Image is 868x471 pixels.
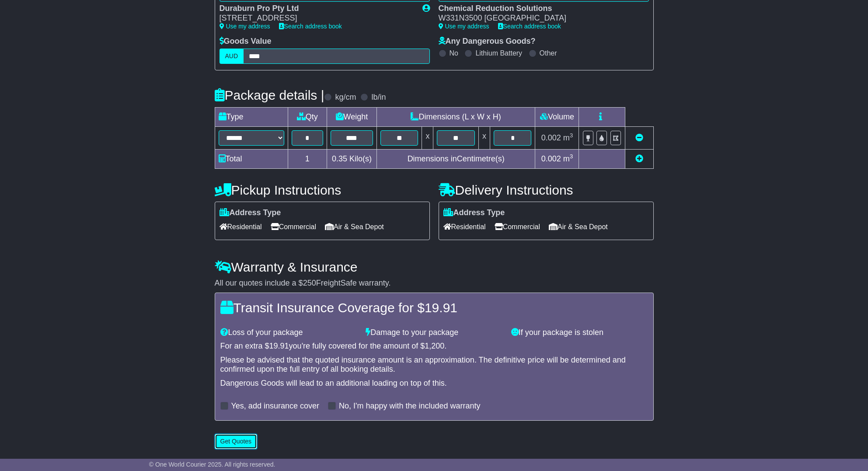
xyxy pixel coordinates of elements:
td: Dimensions (L x W x H) [376,107,535,126]
span: Residential [220,220,262,234]
span: Air & Sea Depot [549,220,608,234]
span: 250 [303,279,316,287]
td: Dimensions in Centimetre(s) [376,150,535,169]
label: Yes, add insurance cover [231,401,319,411]
sup: 3 [570,132,573,139]
td: Type [215,107,288,126]
span: 1,200 [425,342,444,350]
label: Goods Value [220,37,272,46]
label: Address Type [443,208,505,218]
label: AUD [220,49,244,64]
sup: 3 [570,153,573,160]
div: Loss of your package [216,328,362,338]
label: No, I'm happy with the included warranty [339,401,481,411]
div: Dangerous Goods will lead to an additional loading on top of this. [220,379,648,388]
a: Use my address [220,23,270,30]
span: m [563,154,573,163]
h4: Pickup Instructions [215,183,430,197]
h4: Delivery Instructions [439,183,654,197]
span: 0.002 [541,154,561,163]
span: 0.002 [541,133,561,142]
td: Total [215,150,288,169]
h4: Transit Insurance Coverage for $ [220,300,648,315]
td: Volume [535,107,579,126]
label: lb/in [371,93,386,102]
td: x [478,126,490,149]
span: Commercial [495,220,540,234]
div: [STREET_ADDRESS] [220,14,414,23]
div: All our quotes include a $ FreightSafe warranty. [215,279,654,288]
span: 0.35 [332,154,347,163]
div: Damage to your package [361,328,507,338]
div: If your package is stolen [507,328,652,338]
a: Search address book [498,23,561,30]
a: Use my address [439,23,489,30]
h4: Package details | [215,88,324,102]
span: © One World Courier 2025. All rights reserved. [149,461,275,468]
td: x [422,126,433,149]
span: Air & Sea Depot [325,220,384,234]
span: Commercial [271,220,316,234]
div: W331N3500 [GEOGRAPHIC_DATA] [439,14,640,23]
td: Kilo(s) [327,150,376,169]
div: For an extra $ you're fully covered for the amount of $ . [220,342,648,351]
div: Chemical Reduction Solutions [439,4,640,14]
label: Address Type [220,208,281,218]
td: 1 [288,150,327,169]
div: Please be advised that the quoted insurance amount is an approximation. The definitive price will... [220,356,648,374]
span: 19.91 [425,300,457,315]
label: Lithium Battery [475,49,522,57]
label: kg/cm [335,93,356,102]
a: Remove this item [635,133,643,142]
label: Other [540,49,557,57]
label: Any Dangerous Goods? [439,37,536,46]
td: Qty [288,107,327,126]
td: Weight [327,107,376,126]
a: Search address book [279,23,342,30]
label: No [450,49,458,57]
span: 19.91 [269,342,289,350]
span: Residential [443,220,486,234]
h4: Warranty & Insurance [215,260,654,274]
div: Duraburn Pro Pty Ltd [220,4,414,14]
span: m [563,133,573,142]
a: Add new item [635,154,643,163]
button: Get Quotes [215,434,258,449]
